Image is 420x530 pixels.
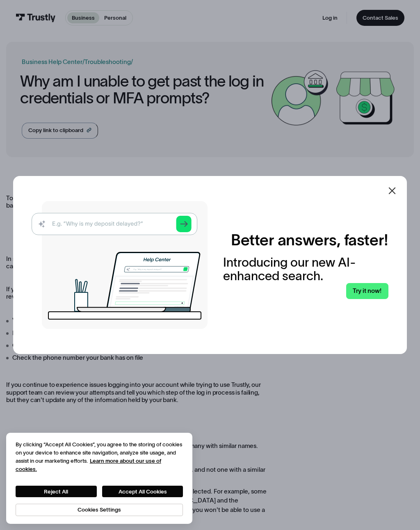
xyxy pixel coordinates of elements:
[16,441,183,516] div: Privacy
[346,283,388,299] a: Try it now!
[231,231,388,249] h2: Better answers, faster!
[16,486,97,497] button: Reject All
[16,504,183,516] button: Cookies Settings
[16,458,161,472] a: More information about your privacy, opens in a new tab
[102,486,183,497] button: Accept All Cookies
[16,441,183,473] div: By clicking “Accept All Cookies”, you agree to the storing of cookies on your device to enhance s...
[223,256,388,283] div: Introducing our new AI-enhanced search.
[6,433,192,523] div: Cookie banner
